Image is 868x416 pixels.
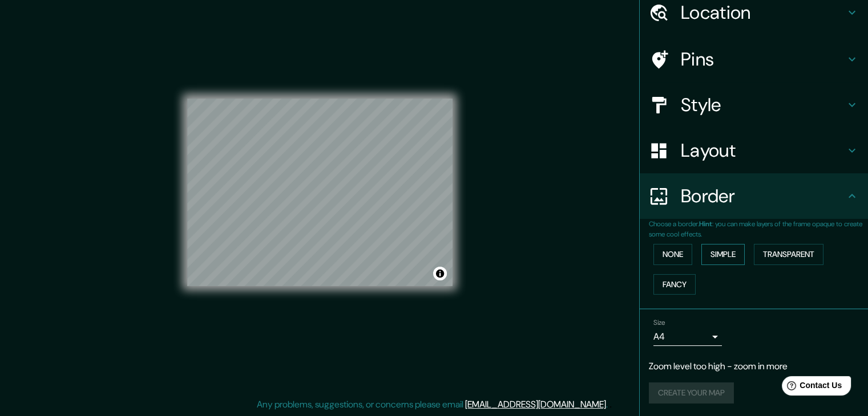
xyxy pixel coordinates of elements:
[608,398,609,411] div: .
[681,1,845,24] h4: Location
[754,244,823,265] button: Transparent
[465,398,606,410] a: [EMAIL_ADDRESS][DOMAIN_NAME]
[649,360,859,373] p: Zoom level too high - zoom in more
[653,274,696,295] button: Fancy
[257,398,608,411] p: Any problems, suggestions, or concerns please email .
[640,173,868,219] div: Border
[681,48,845,71] h4: Pins
[653,328,722,346] div: A4
[699,219,712,229] b: Hint
[649,219,868,239] p: Choose a border. : you can make layers of the frame opaque to create some cool effects.
[609,398,612,411] div: .
[681,93,845,116] h4: Style
[766,372,855,403] iframe: Help widget launcher
[653,318,665,328] label: Size
[701,244,745,265] button: Simple
[187,99,453,286] canvas: Map
[640,36,868,82] div: Pins
[653,244,692,265] button: None
[681,185,845,207] h4: Border
[640,128,868,173] div: Layout
[640,82,868,128] div: Style
[433,267,447,280] button: Toggle attribution
[681,139,845,162] h4: Layout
